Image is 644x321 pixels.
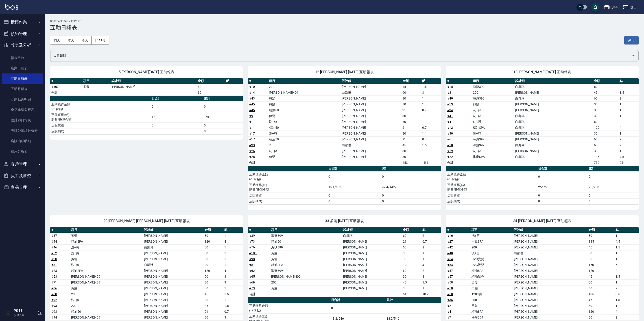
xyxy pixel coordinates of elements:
td: 白鄰琳 [514,84,593,90]
td: 2 [618,136,639,142]
th: 點 [421,78,441,84]
td: 0 [203,128,243,134]
td: 30 [401,148,421,154]
td: 白鄰琳 [514,95,593,101]
td: 30 [593,148,618,154]
th: # [248,78,268,84]
td: 店販抽成 [50,128,151,134]
th: 設計師 [342,227,402,233]
a: 店家日報表 [2,63,43,73]
a: #22 [447,155,453,159]
a: #57 [447,275,453,278]
a: #14 [249,91,255,94]
table: a dense table [50,96,243,134]
a: 店販抽成明細 [2,136,43,146]
th: 點 [225,78,243,84]
a: #41 [447,120,453,124]
a: #42 [447,246,453,249]
td: [PERSON_NAME] [514,107,593,113]
td: 4.5 [618,154,639,160]
td: 白鄰琳 [514,125,593,131]
td: 500護 [472,119,514,125]
td: 合計 [248,160,268,166]
td: 1 [421,119,441,125]
td: 21 [401,136,421,142]
td: 0 [327,171,381,182]
div: PS44 [609,4,618,10]
th: 累計 [588,166,639,172]
td: 洗+剪 [472,131,514,136]
td: 白鄰琳 [341,142,401,148]
a: 互助點數明細 [2,94,43,105]
a: #73 [249,240,255,243]
td: 店販業績 [446,193,537,198]
a: #92 [51,298,57,302]
td: 21 [401,125,421,131]
td: 1/30 [151,112,203,122]
th: 設計師 [514,78,593,84]
td: 1 [618,107,639,113]
img: Logo [5,4,18,10]
th: 日合計 [151,96,203,102]
a: #26 [249,149,255,153]
td: 剪髮 [268,101,341,107]
td: 海鹽399 [472,142,514,148]
td: 0 [151,128,203,134]
td: 0 [151,122,203,128]
td: 洗+剪 [472,107,514,113]
h2: Decrease Daily Report [50,20,639,23]
td: 200 [268,142,341,148]
td: [PERSON_NAME] [341,131,401,136]
td: 1 [421,95,441,101]
td: 25 [618,160,639,166]
td: 剪髮 [268,154,341,160]
a: #10 [249,85,255,89]
th: 金額 [203,227,223,233]
th: 累計 [381,166,441,172]
td: 30 [401,154,421,160]
a: #41 [447,114,453,118]
input: 人員名稱 [52,52,630,60]
a: #4 [447,310,451,313]
td: [PERSON_NAME] [341,148,401,154]
th: # [446,78,472,84]
td: 120 [593,125,618,131]
button: 預約管理 [2,28,43,40]
td: 30 [593,113,618,119]
td: 剪髮 [472,101,514,107]
th: 日合計 [327,166,381,172]
td: [PERSON_NAME] [514,90,593,95]
a: #48 [447,251,453,255]
td: 60 [593,142,618,148]
td: 剪髮 [82,84,110,90]
a: #86 [51,286,57,290]
img: Person [4,308,13,317]
td: 洗+剪 [268,131,341,136]
button: 員工及薪資 [2,170,43,182]
td: [PERSON_NAME] [341,113,401,119]
table: a dense table [446,166,639,204]
h3: 互助日報表 [50,24,639,31]
a: #58 [447,286,453,290]
td: [PERSON_NAME] [341,101,401,107]
td: 15.1/453 [327,182,381,193]
td: [PERSON_NAME] [514,148,593,154]
td: 0 [537,198,588,204]
td: 30 [401,119,421,125]
a: #28 [249,155,255,159]
a: #46 [51,246,57,249]
span: 34 [PERSON_NAME] [DATE] 互助報表 [452,219,633,223]
th: 金額 [402,227,421,233]
td: 洗+剪 [472,113,514,119]
td: 30 [401,101,421,107]
button: 報表及分析 [2,39,43,51]
td: 互助獲得(點) 點數/換算金額 [446,182,537,193]
td: 30 [401,113,421,119]
a: 設計師日報表 [2,115,43,125]
td: 200 [268,84,341,90]
a: #6 [447,137,451,141]
a: #11 [249,126,255,129]
button: 今天 [78,36,92,44]
td: 0 [588,171,639,182]
a: #43 [249,97,255,100]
